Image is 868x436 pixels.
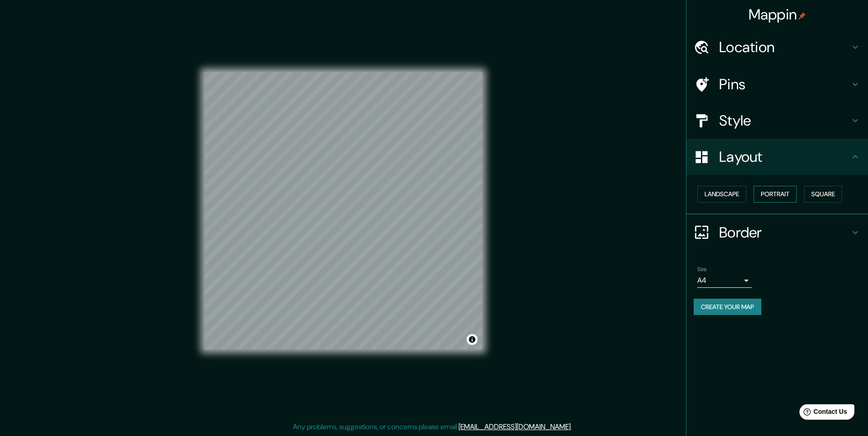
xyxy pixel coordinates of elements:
canvas: Map [204,72,482,349]
iframe: Help widget launcher [787,401,858,426]
h4: Location [719,38,850,56]
div: Location [686,29,868,65]
img: pin-icon.png [799,12,806,19]
div: Style [686,102,868,139]
button: Toggle attribution [467,334,478,345]
h4: Pins [719,75,850,93]
div: . [573,421,575,432]
div: . [572,421,573,432]
div: Pins [686,66,868,102]
h4: Layout [719,148,850,166]
a: [EMAIL_ADDRESS][DOMAIN_NAME] [459,422,571,431]
h4: Style [719,111,850,130]
button: Square [804,186,842,203]
div: A4 [697,273,752,288]
label: Size [697,265,707,273]
h4: Mappin [749,5,806,24]
p: Any problems, suggestions, or concerns please email . [293,421,572,432]
h4: Border [719,223,850,242]
button: Portrait [754,186,797,203]
div: Border [686,214,868,251]
div: Layout [686,139,868,175]
button: Landscape [697,186,746,203]
button: Create your map [694,299,761,315]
